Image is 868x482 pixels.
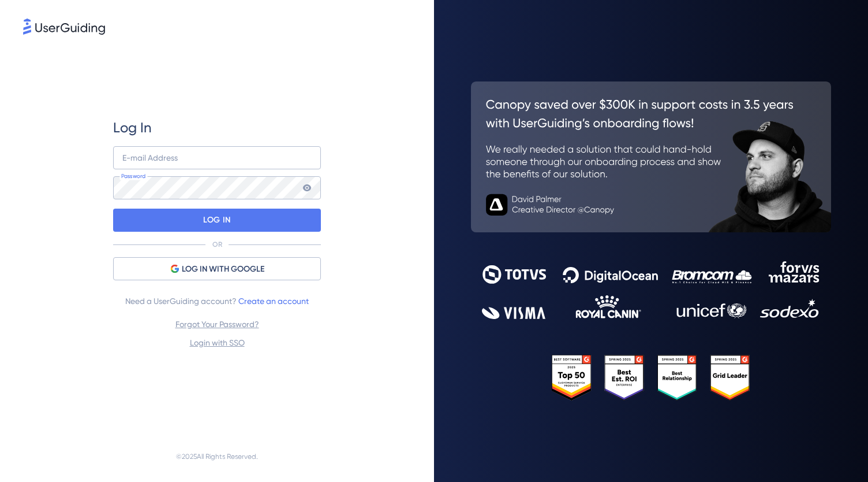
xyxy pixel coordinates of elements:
img: 8faab4ba6bc7696a72372aa768b0286c.svg [23,18,105,35]
img: 25303e33045975176eb484905ab012ff.svg [552,355,750,400]
img: 26c0aa7c25a843aed4baddd2b5e0fa68.svg [471,81,831,232]
span: © 2025 All Rights Reserved. [176,450,258,464]
a: Login with SSO [190,338,245,347]
span: Need a UserGuiding account? [125,294,309,308]
a: Forgot Your Password? [175,320,259,329]
input: example@company.com [113,146,321,169]
img: 9302ce2ac39453076f5bc0f2f2ca889b.svg [482,261,821,319]
a: Create an account [238,296,309,306]
p: OR [212,240,222,249]
span: LOG IN WITH GOOGLE [182,262,264,276]
span: Log In [113,118,152,137]
p: LOG IN [203,211,230,229]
